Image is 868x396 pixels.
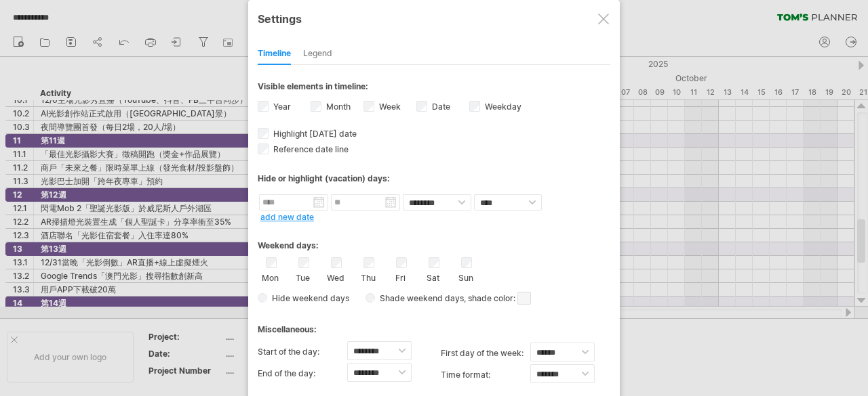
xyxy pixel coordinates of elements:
label: Week [376,102,401,112]
div: Miscellaneous: [258,311,610,338]
label: Fri [392,270,409,283]
label: Mon [262,270,279,283]
span: Highlight [DATE] date [271,129,357,139]
label: Date [429,102,450,112]
span: Reference date line [271,144,349,154]
div: Timeline [258,43,291,65]
span: Hide weekend days [267,293,349,303]
div: Visible elements in timeline: [258,81,610,95]
label: Tue [294,270,311,283]
label: Start of the day: [258,341,347,363]
label: Sat [425,270,441,283]
label: Month [323,102,351,112]
a: add new date [260,212,314,222]
div: Hide or highlight (vacation) days: [258,173,610,183]
label: Sun [457,270,474,283]
div: Settings [258,6,610,30]
div: Legend [303,43,332,65]
label: Time format: [441,364,530,386]
label: Wed [327,270,344,283]
label: End of the day: [258,363,347,384]
span: Shade weekend days [375,293,464,303]
span: , shade color: [464,290,531,307]
label: Weekday [482,102,521,112]
div: Weekend days: [258,227,610,254]
label: Year [271,102,291,112]
span: click here to change the shade color [517,292,531,305]
label: first day of the week: [441,343,530,364]
label: Thu [359,270,376,283]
